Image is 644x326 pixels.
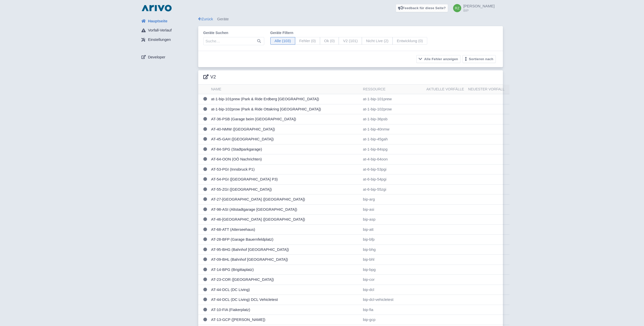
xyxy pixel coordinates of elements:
td: AT-14-BPG (Brigittaplatz) [209,265,361,275]
td: bip-gcp [361,315,424,325]
td: at-1-bip-84spg [361,144,424,154]
td: AT-46-[GEOGRAPHIC_DATA] ([GEOGRAPHIC_DATA]) [209,215,361,225]
td: bip-bpg [361,265,424,275]
h3: V2 [203,74,216,80]
div: Geräte [198,16,503,22]
span: Vorfall-Verlauf [148,27,172,33]
td: AT-36-PSB (Garage beim [GEOGRAPHIC_DATA]) [209,114,361,124]
td: at-1-bip-101prew [361,94,424,104]
label: Geräte filtern [270,30,427,36]
th: Name [209,85,361,94]
a: Feedback für diese Seite? [396,4,448,12]
a: Developer [137,52,198,62]
td: bip-bhl [361,255,424,265]
a: [PERSON_NAME] BIP [450,4,494,12]
td: at-4-bip-64oon [361,154,424,165]
td: at-1-bip-45gah [361,134,424,144]
span: Developer [148,54,165,60]
td: bip-bhg [361,244,424,255]
td: AT-84-SPG (Stadtparkgarage) [209,144,361,154]
td: AT-95-BHG (Bahnhof [GEOGRAPHIC_DATA]) [209,244,361,255]
td: bip-dcl-vehicletest [361,295,424,305]
td: bip-cor [361,275,424,285]
td: AT-13-GCP ([PERSON_NAME]) [209,315,361,325]
td: AT-68-ATT (Atterseehaus) [209,224,361,235]
a: Einstellungen [137,35,198,45]
td: AT-28-BFP (Garage Bauernfeldplatz) [209,235,361,245]
td: at-6-bip-53pgi [361,164,424,174]
span: Hauptseite [148,18,168,24]
td: bip-dcl [361,285,424,295]
td: AT-53-PGI (Innsbruck P1) [209,164,361,174]
td: AT-09-BHL (Bahnhof [GEOGRAPHIC_DATA]) [209,255,361,265]
td: bip-asi [361,204,424,215]
td: AT-44-DCL (DC Living) DCL Vehicletest [209,295,361,305]
span: Einstellungen [148,37,171,43]
td: AT-45-GAH ([GEOGRAPHIC_DATA]) [209,134,361,144]
td: at-1-bip-101prew (Park & Ride Erdberg [GEOGRAPHIC_DATA]) [209,94,361,104]
td: AT-64-OON (OÖ Nachrichten) [209,154,361,165]
td: bip-att [361,224,424,235]
small: BIP [463,9,494,12]
td: AT-44-DCL (DC Living) [209,285,361,295]
td: AT-55-ZGI ([GEOGRAPHIC_DATA]) [209,184,361,194]
td: at-1-bip-102prow (Park & Ride Ottakring [GEOGRAPHIC_DATA]) [209,104,361,114]
span: V2 (101) [339,37,362,45]
td: bip-asp [361,215,424,225]
th: Ressource [361,85,424,94]
label: Geräte suchen [203,30,264,36]
button: Sortieren nach [463,55,496,63]
td: bip-arg [361,194,424,205]
button: Alle Fehler anzeigen [416,55,460,63]
td: AT-27-[GEOGRAPHIC_DATA] ([GEOGRAPHIC_DATA]) [209,194,361,205]
td: AT-10-FIA (Fiakerplatz) [209,305,361,315]
td: AT-23-COR ([GEOGRAPHIC_DATA]) [209,275,361,285]
img: logo [140,4,173,12]
span: Fehler (0) [295,37,320,45]
span: Nicht Live (2) [362,37,393,45]
th: Aktuelle Vorfälle [424,85,466,94]
th: Neuester Vorfall [466,85,509,94]
td: AT-54-PGI ([GEOGRAPHIC_DATA] P3) [209,174,361,185]
span: [PERSON_NAME] [463,4,494,8]
td: bip-bfp [361,235,424,245]
span: Ok (0) [320,37,339,45]
input: Suche… [203,37,264,45]
span: Alle (103) [270,37,295,45]
a: Zurück [198,17,213,21]
td: at-1-bip-102prow [361,104,424,114]
span: Entwicklung (0) [392,37,427,45]
td: AT-40-NMW ([GEOGRAPHIC_DATA]) [209,124,361,134]
a: Hauptseite [137,16,198,26]
a: Vorfall-Verlauf [137,26,198,35]
td: AT-98-ASI (Altstadtgarage [GEOGRAPHIC_DATA]) [209,204,361,215]
td: at-6-bip-55zgi [361,184,424,194]
td: at-6-bip-54pgi [361,174,424,185]
td: bip-fia [361,305,424,315]
td: at-1-bip-36psb [361,114,424,124]
td: at-1-bip-40nmw [361,124,424,134]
